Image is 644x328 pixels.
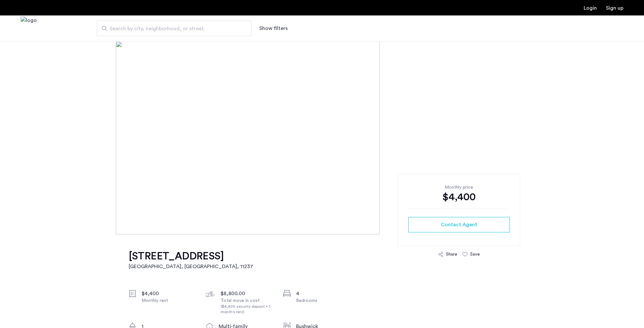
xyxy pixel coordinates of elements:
button: button [408,217,510,232]
div: ($4,400 security deposit + 1 month's rent) [221,304,275,315]
span: Search by city, neighborhood, or street. [110,25,233,33]
button: Show or hide filters [259,24,288,32]
h1: [STREET_ADDRESS] [129,250,253,263]
div: Save [470,251,480,258]
div: Total move in cost [221,297,275,315]
div: Monthly rent [142,297,196,304]
div: 4 [296,290,350,297]
input: Apartment Search [97,21,252,36]
div: Share [446,251,457,258]
img: logo [21,16,37,41]
div: Monthly price [408,184,510,191]
a: Login [584,5,597,11]
span: Contact Agent [441,221,477,229]
a: Cazamio Logo [21,16,37,41]
a: [STREET_ADDRESS][GEOGRAPHIC_DATA], [GEOGRAPHIC_DATA], 11237 [129,250,253,270]
div: $4,400 [408,191,510,203]
div: $4,400 [142,290,196,297]
h2: [GEOGRAPHIC_DATA], [GEOGRAPHIC_DATA] , 11237 [129,263,253,270]
div: $8,800.00 [221,290,275,297]
a: Registration [606,5,623,11]
div: Bedrooms [296,297,350,304]
img: [object%20Object] [116,41,528,234]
